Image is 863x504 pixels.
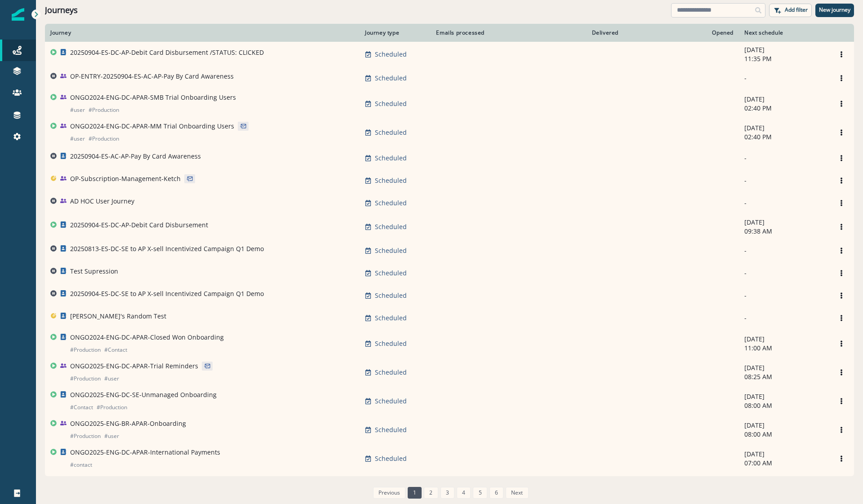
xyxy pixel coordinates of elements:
p: # user [70,134,85,143]
div: Journey type [365,29,422,36]
a: Next page [506,487,528,499]
p: - [744,176,823,185]
p: - [744,269,823,278]
p: 09:38 AM [744,227,823,236]
p: - [744,154,823,163]
p: 02:40 PM [744,104,823,113]
button: Options [834,394,849,408]
p: [DATE] [744,450,823,459]
p: Scheduled [375,397,407,406]
p: Scheduled [375,291,407,300]
a: Page 4 [457,487,471,499]
button: Options [834,220,849,234]
img: Inflection [12,8,24,21]
p: Scheduled [375,74,407,83]
p: # Production [70,345,101,354]
div: Journey [50,29,354,36]
a: ONGO2025-ENG-DC-SE-Unmanaged Onboarding#Contact#ProductionScheduled-[DATE]08:00 AMOptions [45,387,854,416]
p: [DATE] [744,421,823,430]
a: ONGO2024-ENG-DC-APAR-Closed Won Onboarding#Production#ContactScheduled-[DATE]11:00 AMOptions [45,329,854,358]
p: Test Supression [70,267,118,276]
p: [DATE] [744,218,823,227]
p: Scheduled [375,222,407,231]
button: Options [834,366,849,379]
p: - [744,246,823,255]
p: ONGO2025-ENG-DC-APAR-Trial Reminders [70,362,198,371]
ul: Pagination [371,487,529,499]
a: 20250904-ES-DC-AP-Debit Card Disbursement /STATUS: CLICKEDScheduled-[DATE]11:35 PMOptions [45,42,854,67]
button: Add filter [769,4,812,17]
p: 11:00 AM [744,344,823,353]
button: Options [834,151,849,165]
button: Options [834,48,849,61]
p: - [744,74,823,83]
button: Options [834,452,849,465]
p: 08:00 AM [744,430,823,439]
p: 08:25 AM [744,372,823,381]
p: ONGO2025-ENG-BR-APAR-Onboarding [70,419,186,428]
div: Opened [629,29,734,36]
p: # Contact [70,403,93,412]
a: ONGO2025-ENG-DC-APAR-Trial Reminders#Production#userScheduled-[DATE]08:25 AMOptions [45,358,854,387]
p: 20250904-ES-DC-AP-Debit Card Disbursement [70,221,208,230]
p: 20250904-ES-DC-AP-Debit Card Disbursement /STATUS: CLICKED [70,48,264,57]
p: # Production [89,106,119,115]
button: New journey [815,4,854,17]
p: [DATE] [744,124,823,133]
p: [DATE] [744,363,823,372]
p: Scheduled [375,199,407,208]
a: Page 1 is your current page [408,487,422,499]
p: Add filter [785,7,808,13]
p: 07:00 AM [744,459,823,468]
p: Scheduled [375,314,407,323]
button: Options [834,423,849,437]
p: ONGO2024-ENG-DC-APAR-Closed Won Onboarding [70,333,224,342]
div: Next schedule [744,29,823,36]
p: Scheduled [375,425,407,434]
button: Options [834,289,849,302]
p: Scheduled [375,50,407,59]
button: Options [834,266,849,280]
p: 11:35 PM [744,54,823,63]
p: [DATE] [744,335,823,344]
a: ONGO2024-ENG-DC-APAR-SMB Trial Onboarding Users#user#ProductionScheduled-[DATE]02:40 PMOptions [45,89,854,118]
p: ONGO2024-ENG-DC-APAR-MM Trial Onboarding Users [70,122,234,131]
p: - [744,199,823,208]
p: Scheduled [375,154,407,163]
p: OP-Subscription-Management-Ketch [70,174,181,183]
p: [DATE] [744,95,823,104]
a: [PERSON_NAME]'s Random TestScheduled--Options [45,307,854,329]
a: 20250813-ES-DC-SE to AP X-sell Incentivized Campaign Q1 DemoScheduled--Options [45,239,854,262]
button: Options [834,196,849,210]
a: OP-ENTRY-ONGO2024-ENG-AC-APAR-Closed Won OnboardingScheduled-[DATE]06:30 AMOptions [45,473,854,498]
p: # Production [70,374,101,383]
p: [PERSON_NAME]'s Random Test [70,312,166,321]
a: ONGO2024-ENG-DC-APAR-MM Trial Onboarding Users#user#ProductionScheduled-[DATE]02:40 PMOptions [45,118,854,147]
p: # Contact [104,345,127,354]
div: Emails processed [432,29,485,36]
a: Test SupressionScheduled--Options [45,262,854,284]
div: Delivered [495,29,618,36]
button: Options [834,244,849,257]
button: Options [834,311,849,325]
a: 20250904-ES-DC-AP-Debit Card DisbursementScheduled-[DATE]09:38 AMOptions [45,214,854,239]
p: Scheduled [375,176,407,185]
p: # user [104,432,119,441]
p: OP-ENTRY-20250904-ES-AC-AP-Pay By Card Awareness [70,72,234,81]
a: ONGO2025-ENG-BR-APAR-Onboarding#Production#userScheduled-[DATE]08:00 AMOptions [45,416,854,444]
a: 20250904-ES-DC-SE to AP X-sell Incentivized Campaign Q1 DemoScheduled--Options [45,284,854,307]
p: Scheduled [375,454,407,463]
p: # user [70,106,85,115]
a: 20250904-ES-AC-AP-Pay By Card AwarenessScheduled--Options [45,147,854,169]
p: Scheduled [375,99,407,108]
p: # user [104,374,119,383]
p: Scheduled [375,246,407,255]
p: New journey [819,7,850,13]
p: ONGO2025-ENG-DC-APAR-International Payments [70,448,220,457]
p: - [744,291,823,300]
a: Page 5 [473,487,487,499]
a: OP-Subscription-Management-KetchScheduled--Options [45,169,854,192]
p: 08:00 AM [744,401,823,410]
button: Options [834,97,849,111]
p: ONGO2025-ENG-DC-SE-Unmanaged Onboarding [70,390,217,399]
